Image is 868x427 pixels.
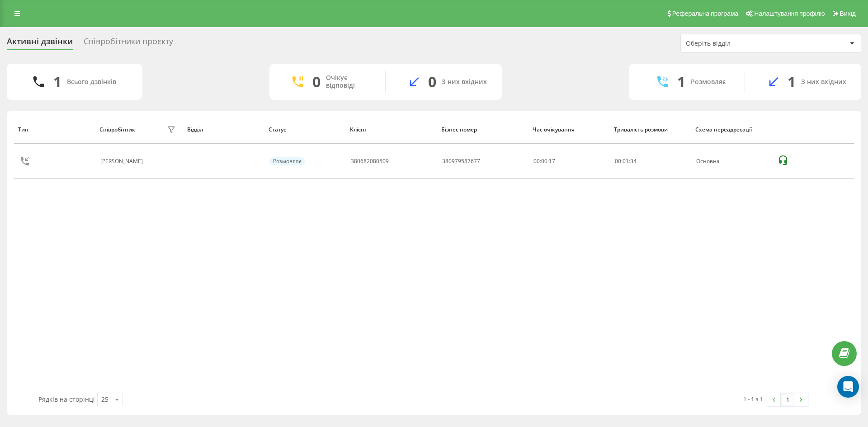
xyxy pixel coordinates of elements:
div: З них вхідних [442,78,487,86]
div: 380979587677 [442,158,480,164]
div: 1 [53,73,61,90]
div: Час очікування [533,127,605,133]
a: 1 [781,393,794,406]
div: Розмовляє [269,157,305,165]
span: Рядків на сторінці [38,395,95,404]
div: Всього дзвінків [67,78,116,86]
span: Налаштування профілю [754,10,825,17]
div: 25 [101,395,108,404]
div: Співробітник [99,127,135,133]
div: Оберіть відділ [686,40,794,47]
div: 00:00:17 [533,158,605,164]
div: Клієнт [350,127,433,133]
div: З них вхідних [801,78,846,86]
div: Статус [269,127,341,133]
div: Розмовляє [691,78,726,86]
span: Реферальна програма [672,10,739,17]
div: Тип [18,127,91,133]
div: Відділ [187,127,260,133]
div: Open Intercom Messenger [837,376,859,398]
div: Основна [696,158,768,164]
div: Тривалість розмови [614,127,687,133]
div: 1 - 1 з 1 [743,394,763,404]
div: 0 [428,73,436,90]
div: 380682080509 [351,158,389,164]
span: 00 [615,157,621,165]
div: : : [615,158,637,164]
div: 0 [312,73,321,90]
div: 1 [677,73,685,90]
div: Очікує відповіді [326,74,372,89]
span: 01 [623,157,629,165]
span: Вихід [840,10,856,17]
div: [PERSON_NAME] [100,158,145,164]
div: 1 [788,73,796,90]
div: Співробітники проєкту [84,37,173,51]
div: Активні дзвінки [7,37,73,51]
div: Схема переадресації [695,127,768,133]
div: Бізнес номер [441,127,524,133]
span: 34 [630,157,637,165]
